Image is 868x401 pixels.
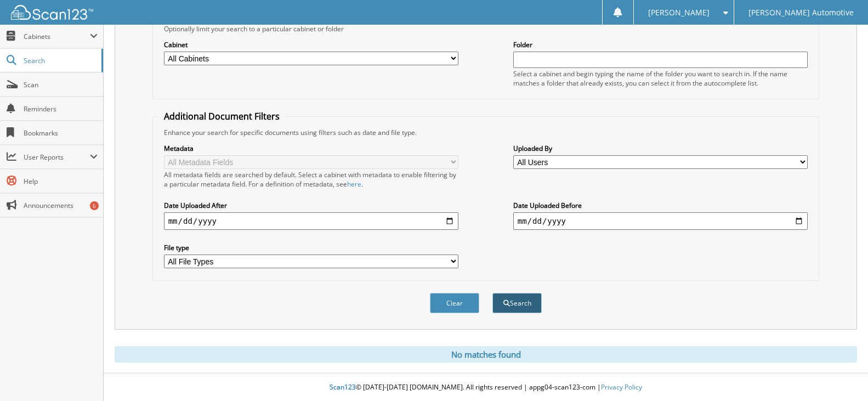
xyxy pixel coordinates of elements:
[24,56,96,65] span: Search
[164,243,459,252] label: File type
[330,382,356,392] span: Scan123
[104,374,868,401] div: © [DATE]-[DATE] [DOMAIN_NAME]. All rights reserved | appg04-scan123-com |
[24,177,98,186] span: Help
[513,201,808,210] label: Date Uploaded Before
[513,69,808,88] div: Select a cabinet and begin typing the name of the folder you want to search in. If the name match...
[513,212,808,230] input: end
[648,9,710,16] span: [PERSON_NAME]
[347,179,361,189] a: here
[115,346,857,363] div: No matches found
[164,144,459,153] label: Metadata
[24,32,90,41] span: Cabinets
[748,9,854,16] span: [PERSON_NAME] Automotive
[513,40,808,49] label: Folder
[11,5,93,20] img: scan123-logo-white.svg
[24,201,98,210] span: Announcements
[24,153,90,162] span: User Reports
[164,201,459,210] label: Date Uploaded After
[158,110,285,122] legend: Additional Document Filters
[158,128,814,137] div: Enhance your search for specific documents using filters such as date and file type.
[90,201,99,210] div: 6
[430,293,479,313] button: Clear
[513,144,808,153] label: Uploaded By
[24,80,98,89] span: Scan
[601,382,642,392] a: Privacy Policy
[492,293,542,313] button: Search
[164,212,459,230] input: start
[24,104,98,114] span: Reminders
[158,24,814,33] div: Optionally limit your search to a particular cabinet or folder
[24,128,98,138] span: Bookmarks
[164,40,459,49] label: Cabinet
[813,348,868,401] iframe: Chat Widget
[164,170,459,189] div: All metadata fields are searched by default. Select a cabinet with metadata to enable filtering b...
